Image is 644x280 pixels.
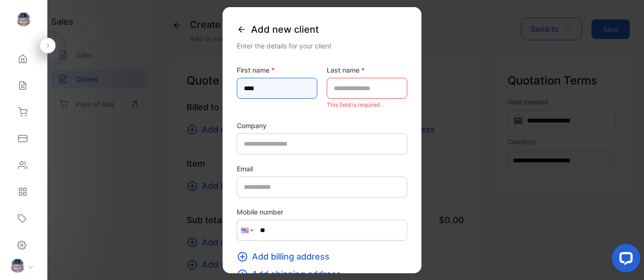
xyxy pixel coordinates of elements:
div: Enter the details for your client [237,41,407,51]
label: Company [237,121,407,131]
iframe: LiveChat chat widget [604,240,644,280]
div: United States: + 1 [237,220,255,240]
label: First name [237,65,317,75]
label: Email [237,164,407,174]
img: logo [17,12,31,27]
img: profile [10,259,25,273]
label: Mobile number [237,207,407,217]
button: Add billing address [237,250,335,263]
span: Add billing address [252,250,330,263]
label: Last name [327,65,407,75]
span: Add new client [251,22,319,37]
p: This field is required [327,99,407,111]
